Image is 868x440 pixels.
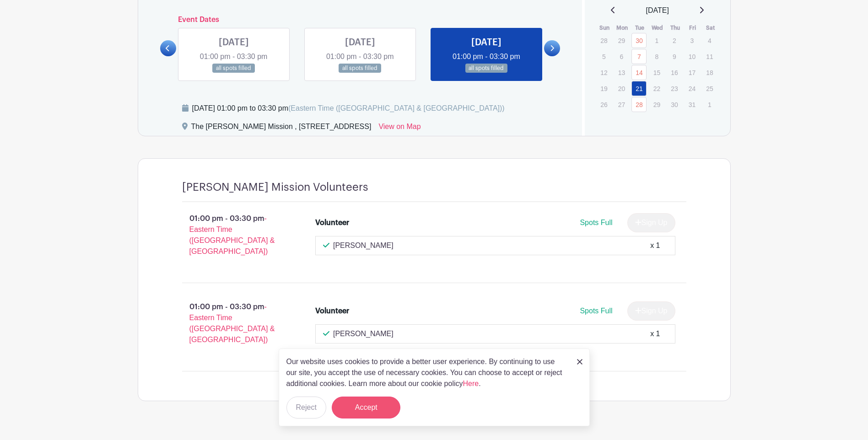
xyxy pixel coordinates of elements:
p: 27 [614,97,629,112]
th: Mon [614,23,631,32]
p: 15 [649,65,664,80]
p: 24 [685,81,700,96]
p: 9 [667,49,682,64]
p: 23 [667,81,682,96]
div: x 1 [650,328,660,339]
button: Accept [332,397,400,419]
div: [DATE] 01:00 pm to 03:30 pm [192,103,505,114]
th: Fri [684,23,702,32]
th: Sat [701,23,719,32]
a: 14 [631,65,647,80]
p: 6 [614,49,629,64]
span: Spots Full [580,219,612,226]
h6: Event Dates [176,16,545,24]
p: 01:00 pm - 03:30 pm [167,209,301,261]
p: 01:00 pm - 03:30 pm [167,298,301,349]
div: Volunteer [315,306,349,317]
span: (Eastern Time ([GEOGRAPHIC_DATA] & [GEOGRAPHIC_DATA])) [288,104,505,112]
p: 20 [614,81,629,96]
p: 11 [702,49,717,64]
span: - Eastern Time ([GEOGRAPHIC_DATA] & [GEOGRAPHIC_DATA]) [189,303,275,343]
p: 8 [649,49,664,64]
p: 10 [685,49,700,64]
p: 29 [614,33,629,48]
p: 30 [667,97,682,112]
span: - Eastern Time ([GEOGRAPHIC_DATA] & [GEOGRAPHIC_DATA]) [189,215,275,255]
button: Reject [286,397,326,419]
p: 3 [685,33,700,48]
a: 21 [631,81,647,96]
p: [PERSON_NAME] [333,328,394,339]
div: The [PERSON_NAME] Mission , [STREET_ADDRESS] [191,121,372,136]
p: 31 [685,97,700,112]
p: 4 [702,33,717,48]
a: View on Map [378,121,421,136]
p: 5 [596,49,611,64]
p: 16 [667,65,682,80]
a: 7 [631,49,647,64]
p: 29 [649,97,664,112]
p: 12 [596,65,611,80]
p: 1 [649,33,664,48]
p: 22 [649,81,664,96]
p: 17 [685,65,700,80]
h4: [PERSON_NAME] Mission Volunteers [182,181,368,194]
span: Spots Full [580,307,612,315]
th: Wed [649,23,667,32]
p: 1 [702,97,717,112]
p: 18 [702,65,717,80]
a: Here [463,380,479,387]
p: 13 [614,65,629,80]
p: 19 [596,81,611,96]
p: 2 [667,33,682,48]
img: close_button-5f87c8562297e5c2d7936805f587ecaba9071eb48480494691a3f1689db116b3.svg [577,359,582,365]
a: 28 [631,97,647,112]
th: Sun [596,23,614,32]
p: 26 [596,97,611,112]
th: Thu [666,23,684,32]
th: Tue [631,23,649,32]
span: [DATE] [646,5,669,16]
a: 30 [631,33,647,48]
div: Volunteer [315,217,349,228]
p: 25 [702,81,717,96]
p: 28 [596,33,611,48]
p: Our website uses cookies to provide a better user experience. By continuing to use our site, you ... [286,356,567,389]
p: [PERSON_NAME] [333,240,394,251]
div: x 1 [650,240,660,251]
